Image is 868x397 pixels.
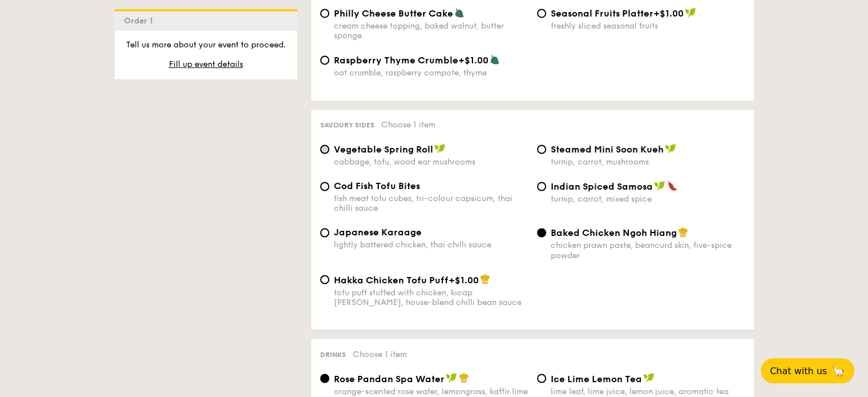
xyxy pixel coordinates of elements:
img: icon-spicy.37a8142b.svg [667,181,677,191]
span: Baked Chicken Ngoh Hiang [551,227,677,238]
img: icon-chef-hat.a58ddaea.svg [678,227,688,237]
span: Japanese Karaage [334,227,422,238]
span: +$1.00 [653,8,684,19]
span: Vegetable Spring Roll [334,144,433,155]
div: cabbage, tofu, wood ear mushrooms [334,157,528,167]
span: Steamed Mini Soon Kueh [551,144,664,155]
span: Fill up event details [169,59,243,69]
input: Indian Spiced Samosaturnip, carrot, mixed spice [537,182,546,191]
div: tofu puff stuffed with chicken, kicap [PERSON_NAME], house-blend chilli bean sauce [334,287,528,307]
div: fish meat tofu cubes, tri-colour capsicum, thai chilli sauce [334,194,528,213]
input: Hakka Chicken Tofu Puff+$1.00tofu puff stuffed with chicken, kicap [PERSON_NAME], house-blend chi... [320,275,329,284]
div: turnip, carrot, mixed spice [551,194,745,204]
div: cream cheese topping, baked walnut, butter sponge [334,21,528,41]
span: Raspberry Thyme Crumble [334,55,458,66]
input: Baked Chicken Ngoh Hiangchicken prawn paste, beancurd skin, five-spice powder [537,228,546,237]
div: freshly sliced seasonal fruits [551,21,745,31]
input: Seasonal Fruits Platter+$1.00freshly sliced seasonal fruits [537,9,546,18]
img: icon-chef-hat.a58ddaea.svg [459,372,469,383]
span: +$1.00 [449,274,479,285]
span: Hakka Chicken Tofu Puff [334,274,449,285]
div: lightly battered chicken, thai chilli sauce [334,240,528,250]
img: icon-vegetarian.fe4039eb.svg [454,7,465,18]
img: icon-chef-hat.a58ddaea.svg [480,274,490,284]
p: Tell us more about your event to proceed. [124,39,288,51]
span: +$1.00 [458,55,488,66]
span: Indian Spiced Samosa [551,181,653,192]
button: Chat with us🦙 [761,358,854,383]
img: icon-vegan.f8ff3823.svg [685,7,696,18]
span: Savoury sides [320,121,374,129]
span: Seasonal Fruits Platter [551,8,653,19]
span: Order 1 [124,16,158,26]
span: Choose 1 item [353,349,407,359]
span: Philly Cheese Butter Cake [334,8,453,19]
span: 🦙 [831,364,845,378]
img: icon-vegan.f8ff3823.svg [434,143,446,154]
input: Philly Cheese Butter Cakecream cheese topping, baked walnut, butter sponge [320,9,329,18]
span: Ice Lime Lemon Tea [551,373,642,384]
input: Raspberry Thyme Crumble+$1.00oat crumble, raspberry compote, thyme [320,55,329,65]
img: icon-vegan.f8ff3823.svg [654,181,665,191]
span: Choose 1 item [381,120,435,130]
img: icon-vegan.f8ff3823.svg [446,372,457,383]
input: Rose Pandan Spa Waterorange-scented rose water, lemongrass, kaffir lime leaf [320,374,329,383]
span: Chat with us [770,366,827,376]
input: Cod Fish Tofu Bitesfish meat tofu cubes, tri-colour capsicum, thai chilli sauce [320,182,329,191]
span: Rose Pandan Spa Water [334,373,445,384]
input: Ice Lime Lemon Tealime leaf, lime juice, lemon juice, aromatic tea base [537,374,546,383]
img: icon-vegan.f8ff3823.svg [643,372,655,383]
div: turnip, carrot, mushrooms [551,157,745,167]
img: icon-vegan.f8ff3823.svg [665,143,676,154]
span: Cod Fish Tofu Bites [334,181,420,191]
img: icon-vegetarian.fe4039eb.svg [490,54,500,65]
input: Vegetable Spring Rollcabbage, tofu, wood ear mushrooms [320,145,329,154]
input: Steamed Mini Soon Kuehturnip, carrot, mushrooms [537,145,546,154]
div: chicken prawn paste, beancurd skin, five-spice powder [551,240,745,260]
input: Japanese Karaagelightly battered chicken, thai chilli sauce [320,228,329,237]
div: oat crumble, raspberry compote, thyme [334,68,528,78]
span: Drinks [320,350,346,358]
